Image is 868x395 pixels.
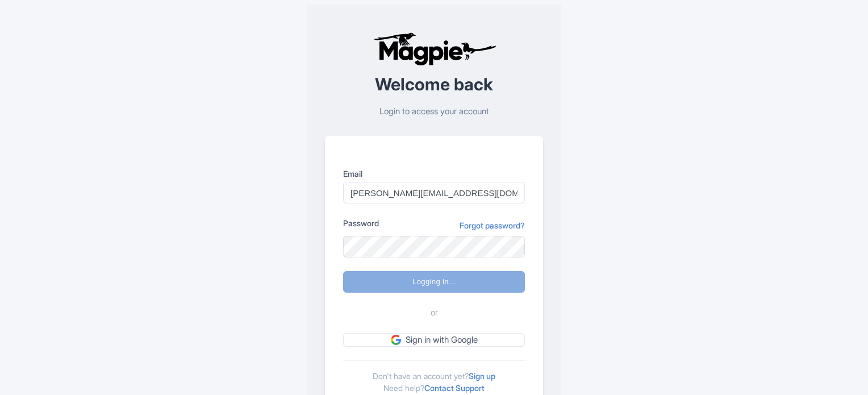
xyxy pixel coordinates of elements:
label: Password [343,217,379,229]
a: Contact Support [424,383,485,393]
div: Don't have an account yet? Need help? [343,360,525,394]
img: google.svg [391,335,401,345]
img: logo-ab69f6fb50320c5b225c76a69d11143b.png [370,32,498,66]
h2: Welcome back [325,75,543,94]
span: or [431,306,438,319]
a: Sign up [469,371,495,381]
input: Logging in... [343,271,525,293]
a: Sign in with Google [343,333,525,347]
a: Forgot password? [460,219,525,231]
input: you@example.com [343,182,525,203]
label: Email [343,168,525,180]
p: Login to access your account [325,105,543,118]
